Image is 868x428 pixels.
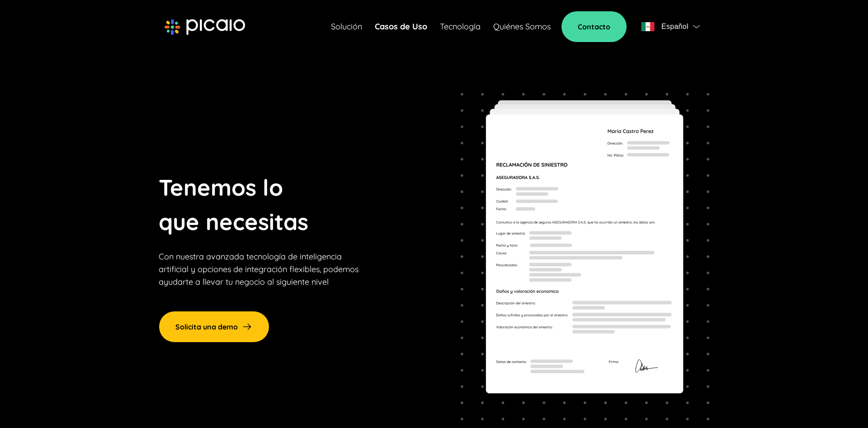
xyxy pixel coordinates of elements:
a: Solicita una demo [159,311,269,343]
p: Tenemos lo que necesitas [159,170,308,239]
a: Tecnología [440,20,481,33]
span: Español [661,20,689,33]
img: dynamic-image [461,92,709,420]
a: Casos de Uso [375,20,427,33]
a: Solución [331,20,362,33]
button: flagEspañolflag [637,18,703,36]
img: picaio-logo [165,19,245,35]
a: Contacto [561,11,627,42]
p: Con nuestra avanzada tecnología de inteligencia artificial y opciones de integración flexibles, p... [159,250,359,288]
img: arrow-right [241,321,253,332]
a: Quiénes Somos [493,20,551,33]
img: flag [641,22,655,31]
img: flag [693,25,700,28]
